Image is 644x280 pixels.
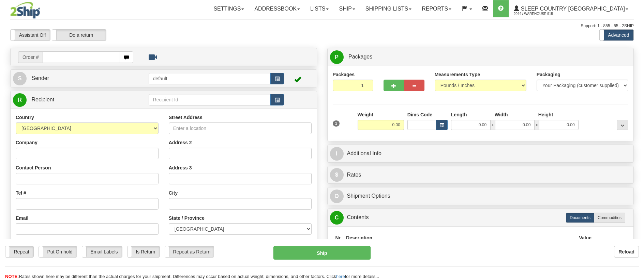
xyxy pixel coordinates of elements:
[16,114,34,121] label: Country
[594,213,625,223] label: Commodities
[538,111,553,118] label: Height
[600,30,633,40] label: Advanced
[169,190,178,196] label: City
[330,50,344,64] span: P
[330,147,344,161] span: I
[330,147,631,161] a: IAdditional Info
[330,168,344,182] span: $
[249,0,305,17] a: Addressbook
[330,211,631,225] a: CContents
[360,0,417,17] a: Shipping lists
[417,0,456,17] a: Reports
[330,50,631,64] a: P Packages
[16,190,26,196] label: Tel #
[333,71,355,78] label: Packages
[343,232,576,244] th: Description
[333,120,340,127] span: 1
[5,274,19,279] span: NOTE:
[165,246,214,257] label: Repeat as Return
[435,71,480,78] label: Measurements Type
[534,120,539,130] span: x
[13,93,27,107] span: R
[149,94,271,105] input: Recipient Id
[169,114,203,121] label: Street Address
[11,30,50,40] label: Assistant Off
[333,232,344,244] th: Nr
[18,51,43,63] span: Order #
[618,249,634,254] b: Reload
[358,111,373,118] label: Weight
[490,120,495,130] span: x
[330,190,344,203] span: O
[13,93,133,107] a: R Recipient
[566,213,594,223] label: Documents
[330,211,344,225] span: C
[39,246,77,257] label: Put On hold
[31,97,54,102] span: Recipient
[348,54,372,60] span: Packages
[330,189,631,203] a: OShipment Options
[495,111,508,118] label: Width
[169,122,312,134] input: Enter a location
[169,164,192,171] label: Address 3
[407,111,432,118] label: Dims Code
[509,0,633,17] a: Sleep Country [GEOGRAPHIC_DATA] 2044 / Warehouse 915
[330,168,631,182] a: $Rates
[628,105,643,175] iframe: chat widget
[10,23,634,29] div: Support: 1 - 855 - 55 - 2SHIP
[82,246,122,257] label: Email Labels
[128,246,160,257] label: Is Return
[16,215,28,221] label: Email
[16,139,38,146] label: Company
[273,246,371,260] button: Ship
[169,215,205,221] label: State / Province
[13,72,27,85] span: S
[10,2,40,19] img: logo2044.jpg
[149,73,271,84] input: Sender Id
[451,111,467,118] label: Length
[617,120,628,130] div: ...
[614,246,639,258] button: Reload
[208,0,249,17] a: Settings
[537,71,560,78] label: Packaging
[5,246,33,257] label: Repeat
[514,11,565,17] span: 2044 / Warehouse 915
[52,30,106,40] label: Do a return
[16,164,51,171] label: Contact Person
[336,274,345,279] a: here
[305,0,334,17] a: Lists
[576,232,594,244] th: Value
[334,0,360,17] a: Ship
[519,6,625,12] span: Sleep Country [GEOGRAPHIC_DATA]
[169,139,192,146] label: Address 2
[13,71,149,85] a: S Sender
[31,75,49,81] span: Sender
